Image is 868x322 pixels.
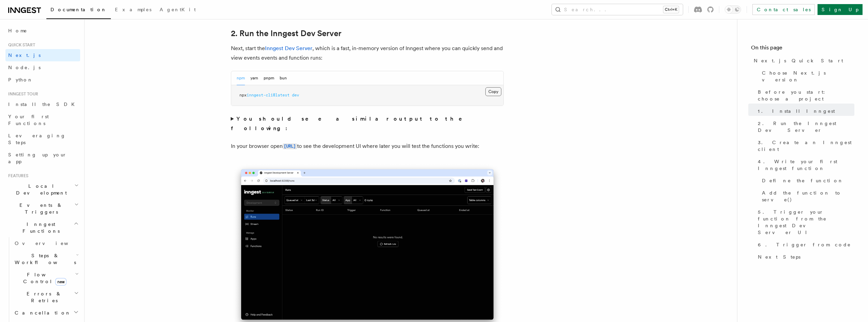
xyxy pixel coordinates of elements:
a: 2. Run the Inngest Dev Server [755,117,854,136]
a: Contact sales [752,4,815,15]
span: Flow Control [12,271,75,285]
button: Toggle dark mode [725,5,741,14]
span: Your first Functions [8,114,49,126]
strong: You should see a similar output to the following: [231,116,472,132]
span: Quick start [5,42,35,48]
a: [URL] [283,143,297,149]
a: Examples [111,2,156,18]
span: Python [8,77,33,82]
span: 1. Install Inngest [758,108,835,114]
span: Local Development [5,183,74,196]
button: Flow Controlnew [12,269,80,288]
a: Add the function to serve() [759,187,854,206]
p: Next, start the , which is a fast, in-memory version of Inngest where you can quickly send and vi... [231,44,504,63]
span: Node.js [8,65,41,70]
span: Steps & Workflows [12,252,76,266]
span: inngest-cli@latest [247,93,290,97]
a: Before you start: choose a project [755,86,854,105]
span: Leveraging Steps [8,133,66,145]
a: Next Steps [755,251,854,263]
summary: You should see a similar output to the following: [231,114,504,133]
span: Choose Next.js version [762,70,854,83]
button: Cancellation [12,307,80,319]
a: Next.js [5,49,80,61]
button: Steps & Workflows [12,249,80,269]
span: Cancellation [12,309,71,316]
h4: On this page [751,44,854,55]
span: Setting up your app [8,152,67,164]
a: 2. Run the Inngest Dev Server [231,29,341,38]
a: Next.js Quick Start [751,55,854,67]
span: 2. Run the Inngest Dev Server [758,120,854,134]
span: Inngest tour [5,91,38,97]
span: Add the function to serve() [762,189,854,203]
a: Documentation [46,2,111,19]
span: Inngest Functions [5,221,74,234]
button: Inngest Functions [5,218,80,237]
a: Setting up your app [5,149,80,168]
a: 3. Create an Inngest client [755,136,854,155]
a: AgentKit [156,2,200,18]
code: [URL] [283,143,297,149]
span: dev [292,93,299,97]
button: Copy [485,87,501,96]
span: 4. Write your first Inngest function [758,158,854,172]
p: In your browser open to see the development UI where later you will test the functions you write: [231,141,504,151]
a: Your first Functions [5,110,80,129]
button: bun [280,71,287,85]
span: 5. Trigger your function from the Inngest Dev Server UI [758,209,854,236]
kbd: Ctrl+K [663,6,679,13]
span: Define the function [762,177,843,184]
span: Home [8,27,27,34]
span: AgentKit [160,7,196,12]
span: Documentation [50,7,107,12]
a: Install the SDK [5,98,80,110]
span: npx [239,93,247,97]
button: Errors & Retries [12,288,80,307]
span: Events & Triggers [5,202,74,215]
a: Sign Up [818,4,863,15]
button: npm [237,71,245,85]
span: Install the SDK [8,102,79,107]
a: 6. Trigger from code [755,239,854,251]
span: Examples [115,7,151,12]
a: Home [5,25,80,37]
a: 1. Install Inngest [755,105,854,117]
a: Python [5,74,80,86]
span: Overview [15,241,85,246]
a: Leveraging Steps [5,129,80,149]
span: Features [5,173,28,179]
span: new [55,278,67,286]
button: Local Development [5,180,80,199]
a: Define the function [759,174,854,187]
a: Choose Next.js version [759,67,854,86]
button: yarn [250,71,258,85]
a: Overview [12,237,80,249]
a: Inngest Dev Server [265,45,312,51]
a: 5. Trigger your function from the Inngest Dev Server UI [755,206,854,239]
button: Search...Ctrl+K [552,4,683,15]
a: Node.js [5,61,80,74]
span: 6. Trigger from code [758,241,851,248]
span: 3. Create an Inngest client [758,139,854,153]
span: Next Steps [758,254,800,260]
a: 4. Write your first Inngest function [755,155,854,174]
span: Before you start: choose a project [758,89,854,102]
span: Next.js Quick Start [754,57,843,64]
span: Errors & Retries [12,290,74,304]
span: Next.js [8,52,41,58]
button: Events & Triggers [5,199,80,218]
button: pnpm [264,71,274,85]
